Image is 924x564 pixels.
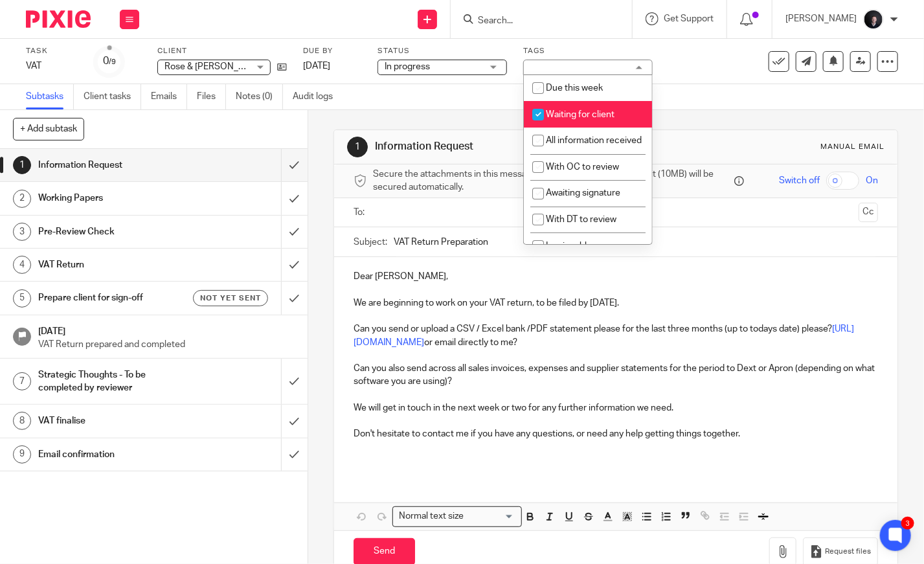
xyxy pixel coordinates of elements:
div: 9 [13,446,31,464]
div: 7 [13,372,31,390]
h1: VAT Return [38,255,192,275]
div: 2 [13,190,31,208]
h1: Information Request [375,140,644,153]
p: We are beginning to work on your VAT return, to be filed by [DATE]. [354,297,878,310]
h1: Working Papers [38,188,192,208]
label: Tags [523,46,653,56]
div: 1 [347,137,368,157]
span: In progress [385,62,430,71]
h1: Strategic Thoughts - To be completed by reviewer [38,365,192,398]
a: [URL][DOMAIN_NAME] [354,324,854,346]
div: VAT [26,60,78,73]
h1: Prepare client for sign-off [38,288,192,308]
a: Audit logs [293,84,343,109]
button: Cc [859,203,878,222]
span: All information received [546,136,642,145]
p: Dear [PERSON_NAME], [354,270,878,283]
span: Normal text size [396,510,466,523]
button: + Add subtask [13,118,84,140]
span: Request files [825,547,871,557]
span: Get Support [664,14,714,23]
span: With DT to review [546,215,616,224]
h1: Pre-Review Check [38,222,192,242]
a: Files [197,84,226,109]
span: Not yet sent [200,293,261,304]
h1: VAT finalise [38,411,192,431]
span: [DATE] [303,62,330,71]
div: 1 [13,156,31,174]
label: Client [157,46,287,56]
div: 5 [13,289,31,308]
a: Subtasks [26,84,74,109]
label: Status [377,46,507,56]
span: Invoiceable [546,242,592,251]
small: /9 [109,58,116,65]
p: [PERSON_NAME] [785,12,857,25]
h1: Information Request [38,155,192,175]
label: Subject: [354,236,387,249]
img: 455A2509.jpg [863,9,884,30]
img: Pixie [26,10,91,28]
div: Search for option [392,506,522,526]
span: Awaiting signature [546,188,620,197]
a: Client tasks [84,84,141,109]
span: Due this week [546,84,603,93]
p: We will get in touch in the next week or two for any further information we need. [354,401,878,414]
div: Manual email [820,142,885,152]
p: Don't hesitate to contact me if you have any questions, or need any help getting things together. [354,427,878,440]
div: 8 [13,412,31,430]
h1: Email confirmation [38,445,192,464]
h1: [DATE] [38,322,295,338]
div: 3 [901,517,914,530]
span: Waiting for client [546,110,614,119]
span: With OC to review [546,163,619,172]
input: Search for option [468,510,514,523]
a: Notes (0) [236,84,283,109]
span: Switch off [779,174,820,187]
p: VAT Return prepared and completed [38,338,295,351]
input: Search [477,16,593,27]
span: On [866,174,878,187]
p: Can you also send across all sales invoices, expenses and supplier statements for the period to D... [354,362,878,389]
div: 4 [13,256,31,274]
p: Can you send or upload a CSV / Excel bank /PDF statement please for the last three months (up to ... [354,322,878,349]
label: Due by [303,46,361,56]
a: Emails [151,84,187,109]
div: 3 [13,223,31,241]
span: Rose & [PERSON_NAME] Childrenswear Limited [164,62,359,71]
label: Task [26,46,78,56]
label: To: [354,206,368,219]
div: 0 [103,54,116,69]
span: Secure the attachments in this message. Files exceeding the size limit (10MB) will be secured aut... [373,168,731,194]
